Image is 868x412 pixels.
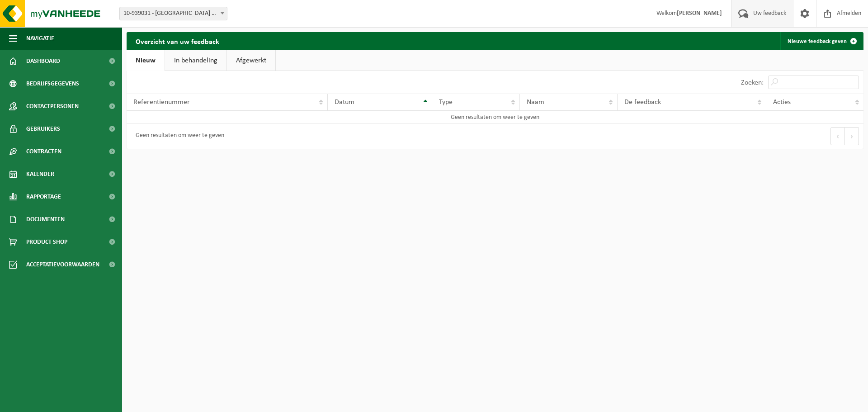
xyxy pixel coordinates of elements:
[127,32,228,50] h2: Overzicht van uw feedback
[127,111,863,123] td: Geen resultaten om weer te geven
[120,7,227,20] span: 10-939031 - TROON 17 - OOSTENDE
[845,127,859,145] button: Next
[133,99,190,106] span: Referentienummer
[227,50,275,71] a: Afgewerkt
[26,231,67,253] span: Product Shop
[439,99,453,106] span: Type
[127,50,165,71] a: Nieuw
[26,208,65,231] span: Documenten
[773,99,791,106] span: Acties
[119,7,227,20] span: 10-939031 - TROON 17 - OOSTENDE
[830,127,845,145] button: Previous
[26,27,54,50] span: Navigatie
[26,95,79,118] span: Contactpersonen
[335,99,354,106] span: Datum
[624,99,661,106] span: De feedback
[165,50,226,71] a: In behandeling
[26,140,61,163] span: Contracten
[677,10,722,17] strong: [PERSON_NAME]
[780,32,863,50] a: Nieuwe feedback geven
[26,118,60,140] span: Gebruikers
[26,163,54,185] span: Kalender
[26,185,61,208] span: Rapportage
[26,253,99,276] span: Acceptatievoorwaarden
[26,50,60,72] span: Dashboard
[26,72,79,95] span: Bedrijfsgegevens
[527,99,544,106] span: Naam
[741,79,764,86] label: Zoeken:
[131,128,224,144] div: Geen resultaten om weer te geven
